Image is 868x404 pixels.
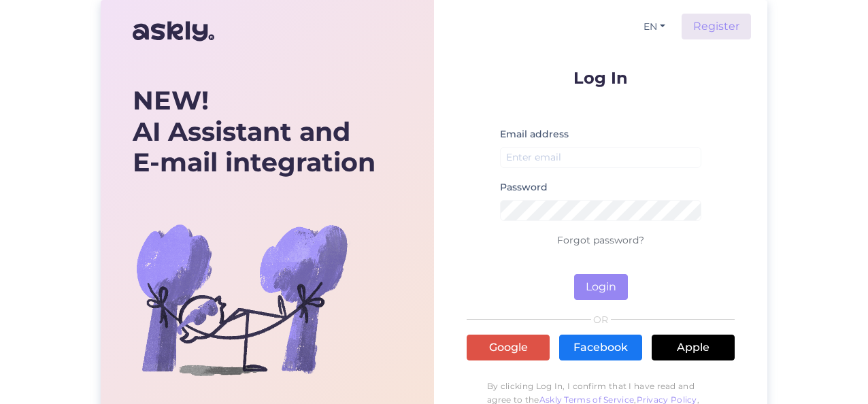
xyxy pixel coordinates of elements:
button: Login [574,274,628,300]
a: Register [682,14,751,39]
b: NEW! [133,84,209,116]
p: Log In [467,69,735,86]
label: Password [500,180,548,195]
button: EN [638,17,671,37]
input: Enter email [500,147,701,168]
img: Askly [133,15,214,48]
a: Google [467,335,550,360]
a: Apple [652,335,735,360]
label: Email address [500,127,569,141]
div: AI Assistant and E-mail integration [133,85,375,178]
a: Facebook [559,335,642,360]
span: OR [591,315,611,324]
a: Forgot password? [557,234,644,246]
